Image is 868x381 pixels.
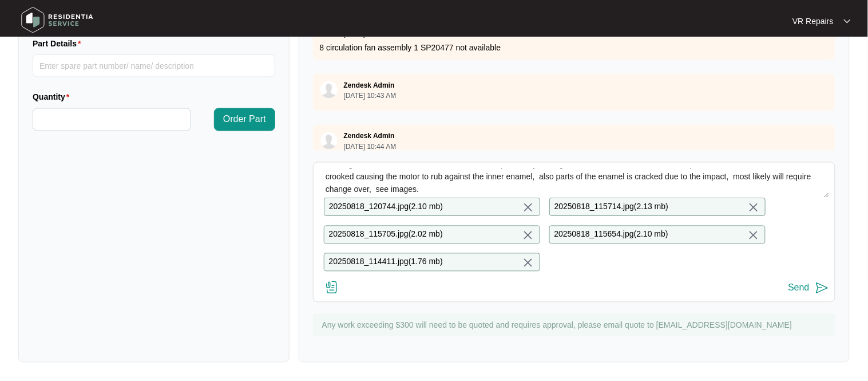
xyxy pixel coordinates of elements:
p: Any work exceeding $300 will need to be quoted and requires approval, please email quote to [EMAI... [322,320,830,331]
label: Quantity [33,92,74,103]
div: Send [788,283,810,293]
input: Part Details [33,54,275,77]
img: user.svg [320,81,338,99]
img: residentia service logo [17,3,97,37]
p: 20250818_114411.jpg ( 1.76 mb ) [329,256,443,269]
p: 20250818_115705.jpg ( 2.02 mb ) [329,229,443,241]
img: user.svg [320,132,338,150]
img: close [521,256,535,270]
p: 8 circulation fan assembly 1 SP20477 not available [320,42,829,53]
img: close [521,229,535,242]
span: Order Part [223,113,266,127]
button: Order Part [214,108,275,131]
img: close [747,201,760,215]
p: Zendesk Admin [344,132,395,141]
textarea: Investigated the oven, and found that the unit is quite badly damaged at the back which has made ... [319,168,829,198]
p: [DATE] 10:44 AM [344,144,397,151]
img: send-icon.svg [815,281,829,295]
img: file-attachment-doc.svg [325,281,339,294]
img: close [521,201,535,215]
p: 20250818_120744.jpg ( 2.10 mb ) [329,201,443,214]
p: 20250818_115654.jpg ( 2.10 mb ) [554,229,668,241]
img: dropdown arrow [844,18,851,24]
p: [DATE] 10:43 AM [344,93,397,100]
p: VR Repairs [792,15,834,27]
input: Quantity [33,109,191,131]
button: Send [788,281,829,296]
img: close [747,229,760,242]
p: Zendesk Admin [344,81,395,90]
label: Part Details [33,38,86,49]
p: 20250818_115714.jpg ( 2.13 mb ) [554,201,668,214]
